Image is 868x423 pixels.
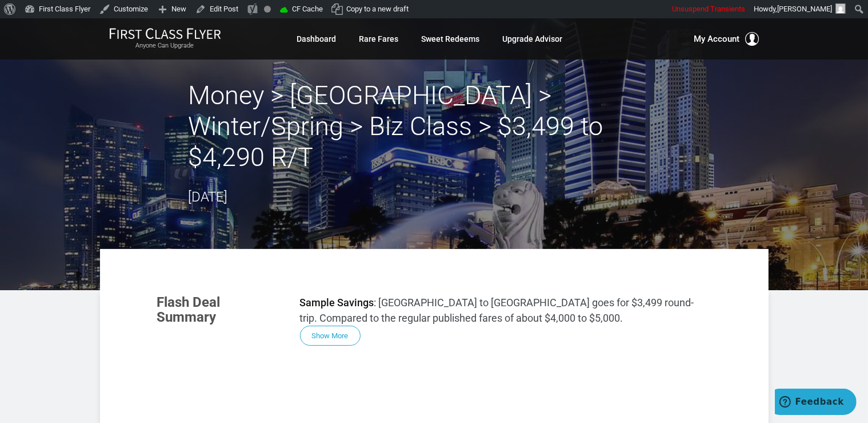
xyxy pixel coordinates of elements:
a: Sweet Redeems [422,29,480,49]
small: Anyone Can Upgrade [109,42,221,50]
p: : [GEOGRAPHIC_DATA] to [GEOGRAPHIC_DATA] goes for $3,499 round-trip. Compared to the regular publ... [300,295,711,326]
span: [PERSON_NAME] [777,5,832,13]
a: Upgrade Advisor [503,29,563,49]
strong: Sample Savings [300,297,374,309]
iframe: Opens a widget where you can find more information [775,389,857,417]
span: Unsuspend Transients [672,5,745,13]
span: My Account [694,32,740,46]
time: [DATE] [189,189,228,205]
a: Dashboard [297,29,337,49]
img: First Class Flyer [109,27,221,39]
a: Rare Fares [359,29,399,49]
h2: Money > [GEOGRAPHIC_DATA] > Winter/Spring > Biz Class > $3,499 to $4,290 R/T [189,80,680,173]
button: Show More [300,326,361,346]
h3: Flash Deal Summary [157,295,283,325]
a: First Class FlyerAnyone Can Upgrade [109,27,221,50]
button: My Account [694,32,759,46]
